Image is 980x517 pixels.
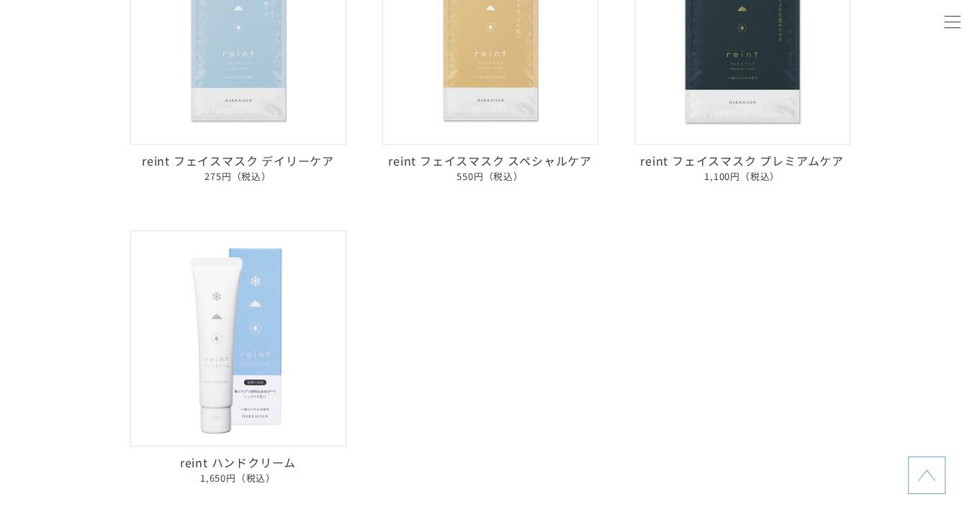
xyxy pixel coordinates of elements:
span: 550円（税込） [382,169,598,184]
p: reint フェイスマスク プレミアムケア [634,152,850,184]
span: 1,650円（税込） [130,471,346,486]
span: 275円（税込） [130,169,346,184]
p: reint フェイスマスク スペシャルケア [382,152,598,184]
img: reint ハンドクリーム [130,230,346,446]
img: topに戻る [918,467,935,484]
span: 1,100円（税込） [634,169,850,184]
p: reint フェイスマスク デイリーケア [130,152,346,184]
a: reint ハンドクリーム reint ハンドクリーム1,650円（税込） [130,230,346,486]
p: reint ハンドクリーム [130,454,346,486]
